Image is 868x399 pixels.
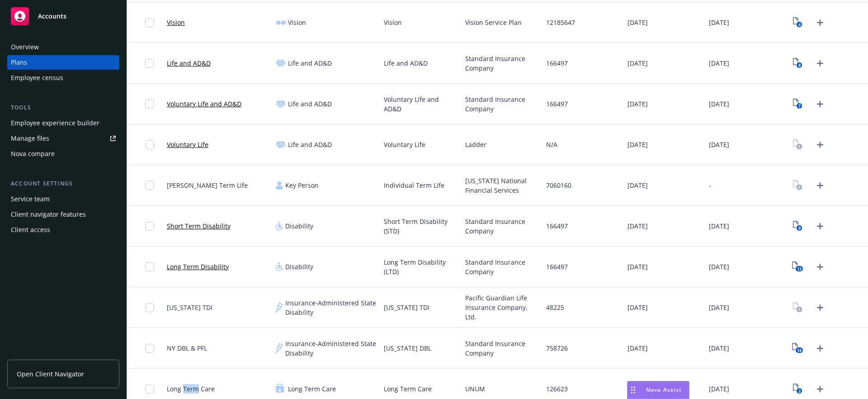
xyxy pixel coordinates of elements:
[465,293,539,322] span: Pacific Guardian Life Insurance Company, Ltd.
[384,18,402,27] span: Vision
[790,15,805,30] a: View Plan Documents
[38,13,66,20] span: Accounts
[384,58,428,68] span: Life and AD&D
[709,99,729,109] span: [DATE]
[790,260,805,274] a: View Plan Documents
[709,303,729,312] span: [DATE]
[813,56,827,71] a: Upload Plan Documents
[384,180,444,190] span: Individual Term Life
[798,388,800,394] text: 2
[709,58,729,68] span: [DATE]
[167,58,211,68] a: Life and AD&D
[813,97,827,111] a: Upload Plan Documents
[546,99,568,109] span: 166497
[627,58,648,68] span: [DATE]
[798,22,800,28] text: 4
[167,18,185,27] a: Vision
[285,339,377,358] span: Insurance-Administered State Disability
[627,180,648,190] span: [DATE]
[546,343,568,353] span: 758726
[813,15,827,30] a: Upload Plan Documents
[546,221,568,231] span: 166497
[465,339,539,358] span: Standard Insurance Company
[465,18,522,27] span: Vision Service Plan
[813,341,827,356] a: Upload Plan Documents
[709,262,729,271] span: [DATE]
[384,384,432,394] span: Long Term Care
[790,300,805,315] a: View Plan Documents
[627,381,639,399] div: Drag to move
[145,303,154,312] input: Toggle Row Selected
[167,180,248,190] span: [PERSON_NAME] Term Life
[797,266,802,272] text: 13
[11,207,86,222] div: Client navigator features
[813,178,827,193] a: Upload Plan Documents
[465,257,539,276] span: Standard Insurance Company
[384,343,431,353] span: [US_STATE] DBL
[709,18,729,27] span: [DATE]
[11,192,50,206] div: Service team
[627,262,648,271] span: [DATE]
[790,382,805,396] a: View Plan Documents
[813,300,827,315] a: Upload Plan Documents
[145,385,154,394] input: Toggle Row Selected
[167,140,208,149] a: Voluntary Life
[145,59,154,68] input: Toggle Row Selected
[790,97,805,111] a: View Plan Documents
[790,178,805,193] a: View Plan Documents
[465,54,539,73] span: Standard Insurance Company
[813,382,827,396] a: Upload Plan Documents
[11,55,27,70] div: Plans
[465,140,486,149] span: Ladder
[384,303,429,312] span: [US_STATE] TDI
[288,140,332,149] span: Life and AD&D
[546,18,575,27] span: 12185647
[11,147,55,161] div: Nova compare
[285,221,313,231] span: Disability
[7,207,119,222] a: Client navigator features
[167,262,229,271] a: Long Term Disability
[11,116,99,130] div: Employee experience builder
[384,140,425,149] span: Voluntary Life
[546,384,568,394] span: 126623
[145,18,154,27] input: Toggle Row Selected
[627,343,648,353] span: [DATE]
[627,303,648,312] span: [DATE]
[797,347,802,353] text: 14
[790,138,805,152] a: View Plan Documents
[285,262,313,271] span: Disability
[384,95,458,114] span: Voluntary Life and AD&D
[7,4,119,29] a: Accounts
[546,262,568,271] span: 166497
[11,131,49,146] div: Manage files
[7,147,119,161] a: Nova compare
[546,303,564,312] span: 48225
[384,257,458,276] span: Long Term Disability (LTD)
[790,341,805,356] a: View Plan Documents
[145,181,154,190] input: Toggle Row Selected
[384,217,458,236] span: Short Term Disability (STD)
[709,384,729,394] span: [DATE]
[627,18,648,27] span: [DATE]
[17,369,84,379] span: Open Client Navigator
[7,223,119,237] a: Client access
[145,140,154,149] input: Toggle Row Selected
[145,344,154,353] input: Toggle Row Selected
[546,140,557,149] span: N/A
[709,343,729,353] span: [DATE]
[7,179,119,188] div: Account settings
[11,40,39,54] div: Overview
[709,221,729,231] span: [DATE]
[790,219,805,233] a: View Plan Documents
[813,138,827,152] a: Upload Plan Documents
[790,56,805,71] a: View Plan Documents
[646,386,682,394] span: Nova Assist
[465,384,485,394] span: UNUM
[546,180,571,190] span: 7060160
[288,58,332,68] span: Life and AD&D
[627,381,689,399] button: Nova Assist
[145,262,154,271] input: Toggle Row Selected
[167,384,215,394] span: Long Term Care
[627,221,648,231] span: [DATE]
[798,103,800,109] text: 7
